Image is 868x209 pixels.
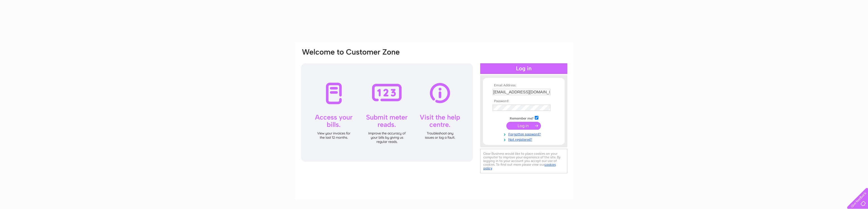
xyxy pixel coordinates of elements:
td: Remember me? [491,115,556,121]
a: Forgotten password? [493,131,556,136]
th: Password: [491,99,556,103]
a: Not registered? [493,136,556,142]
th: Email Address: [491,84,556,87]
a: cookies policy [483,163,556,170]
input: Submit [506,122,541,130]
div: Clear Business would like to place cookies on your computer to improve your experience of the sit... [480,149,567,173]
